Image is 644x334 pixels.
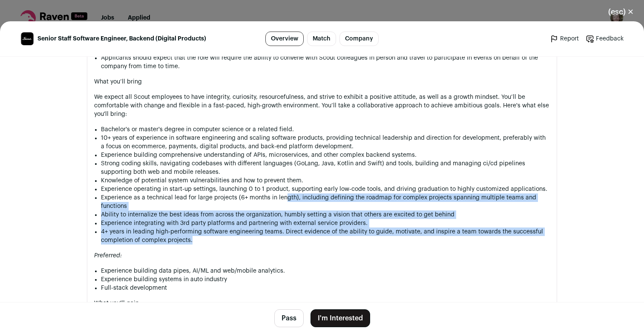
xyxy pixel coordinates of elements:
[101,134,550,151] li: 10+ years of experience in software engineering and scaling software products, providing technica...
[307,32,336,46] a: Match
[586,35,624,43] a: Feedback
[37,35,206,43] span: Senior Staff Software Engineer, Backend (Digital Products)
[94,78,550,86] h4: What you’ll bring
[550,35,579,43] a: Report
[265,32,304,46] a: Overview
[101,219,550,227] li: Experience integrating with 3rd party platforms and partnering with external service providers.
[94,93,550,118] p: We expect all Scout employees to have integrity, curiosity, resourcefulness, and strive to exhibi...
[101,159,550,176] li: Strong coding skills, navigating codebases with different languages (GoLang, Java, Kotlin and Swi...
[101,54,550,71] li: Applicants should expect that the role will require the ability to convene with Scout colleagues ...
[101,125,550,134] li: Bachelor's or master's degree in computer science or a related field.
[339,32,379,46] a: Company
[101,227,550,245] li: 4+ years in leading high-performing software engineering teams. Direct evidence of the ability to...
[101,193,550,210] li: Experience as a technical lead for large projects (6+ months in length), including defining the r...
[101,185,550,193] li: Experience operating in start-up settings, launching 0 to 1 product, supporting early low-code to...
[101,176,550,185] li: Knowledge of potential system vulnerabilities and how to prevent them.
[101,151,550,159] li: Experience building comprehensive understanding of APIs, microservices, and other complex backend...
[101,210,550,219] li: Ability to internalize the best ideas from across the organization, humbly setting a vision that ...
[274,309,304,327] button: Pass
[101,267,550,275] li: Experience building data pipes, AI/ML and web/mobile analytics.
[101,284,550,292] li: Full-stack development
[94,299,550,308] h4: What you'll gain
[598,3,644,21] button: Close modal
[310,309,370,327] button: I'm Interested
[21,32,34,45] img: edcdce9915035250e079cedc463795869719a507718372f0ee6c812f450f25c2.jpg
[94,253,122,259] em: Preferred:
[101,275,550,284] li: Experience building systems in auto industry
